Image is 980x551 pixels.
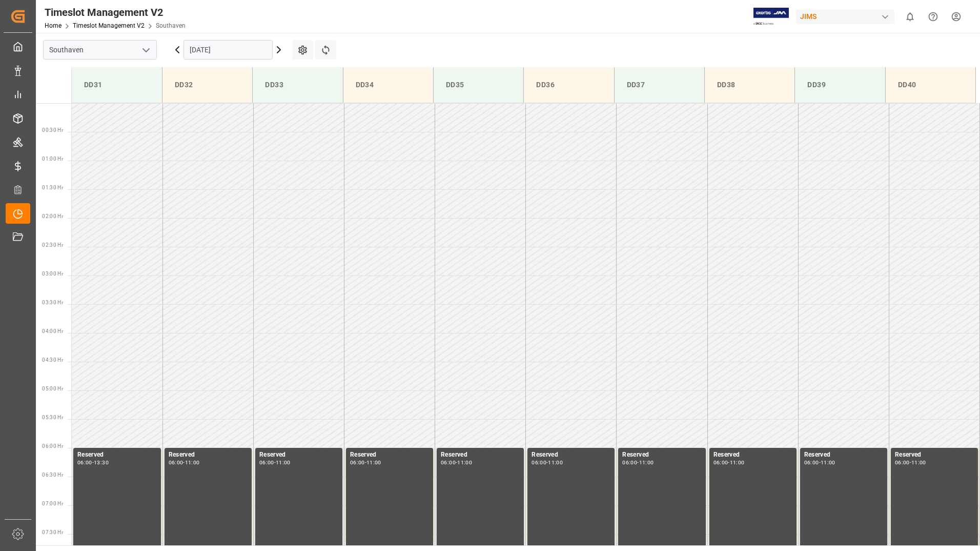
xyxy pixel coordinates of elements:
div: 13:30 [94,460,109,465]
div: DD33 [261,75,334,94]
div: 11:00 [366,460,381,465]
div: - [546,460,548,465]
button: Help Center [922,5,945,28]
div: - [910,460,911,465]
span: 06:30 Hr [42,472,63,478]
div: 06:00 [804,460,819,465]
span: 02:30 Hr [42,242,63,248]
span: 03:30 Hr [42,300,63,305]
span: 07:00 Hr [42,501,63,506]
div: 06:00 [622,460,637,465]
div: 06:00 [532,460,546,465]
span: 04:30 Hr [42,357,63,363]
div: DD38 [713,75,786,94]
button: JIMS [796,7,899,26]
div: - [637,460,639,465]
div: DD39 [803,75,876,94]
div: 06:00 [713,460,728,465]
div: - [819,460,821,465]
div: Reserved [441,450,520,460]
span: 02:00 Hr [42,213,63,219]
div: 11:00 [185,460,200,465]
button: open menu [138,42,153,58]
div: Reserved [804,450,883,460]
div: - [92,460,94,465]
span: 01:30 Hr [42,185,63,190]
span: 05:30 Hr [42,415,63,420]
div: 06:00 [350,460,365,465]
div: 11:00 [457,460,472,465]
a: Home [45,22,62,29]
div: - [456,460,457,465]
div: 11:00 [639,460,654,465]
span: 00:30 Hr [42,127,63,133]
div: 06:00 [77,460,92,465]
div: Reserved [713,450,792,460]
div: Reserved [350,450,429,460]
img: Exertis%20JAM%20-%20Email%20Logo.jpg_1722504956.jpg [753,8,789,26]
div: 06:00 [169,460,183,465]
div: 11:00 [276,460,291,465]
div: DD32 [171,75,244,94]
div: Reserved [532,450,610,460]
div: Reserved [259,450,338,460]
div: Timeslot Management V2 [45,5,186,20]
div: 11:00 [730,460,745,465]
input: Type to search/select [43,40,157,60]
div: Reserved [622,450,701,460]
div: DD36 [532,75,605,94]
div: 11:00 [821,460,835,465]
div: - [274,460,276,465]
span: 04:00 Hr [42,328,63,334]
div: 06:00 [895,460,910,465]
div: 11:00 [548,460,563,465]
div: Reserved [169,450,248,460]
button: show 0 new notifications [899,5,922,28]
span: 07:30 Hr [42,529,63,535]
div: Reserved [77,450,157,460]
div: - [728,460,729,465]
div: Reserved [895,450,974,460]
div: 06:00 [441,460,456,465]
span: 06:00 Hr [42,443,63,449]
div: 06:00 [259,460,274,465]
input: DD.MM.YYYY [183,40,273,60]
div: DD40 [894,75,967,94]
div: DD35 [442,75,515,94]
div: DD37 [623,75,696,94]
div: DD34 [352,75,425,94]
span: 03:00 Hr [42,271,63,277]
div: 11:00 [911,460,926,465]
span: 05:00 Hr [42,386,63,391]
div: - [183,460,185,465]
span: 01:00 Hr [42,156,63,162]
a: Timeslot Management V2 [73,22,145,29]
div: DD31 [80,75,154,94]
div: JIMS [796,9,894,24]
div: - [365,460,366,465]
